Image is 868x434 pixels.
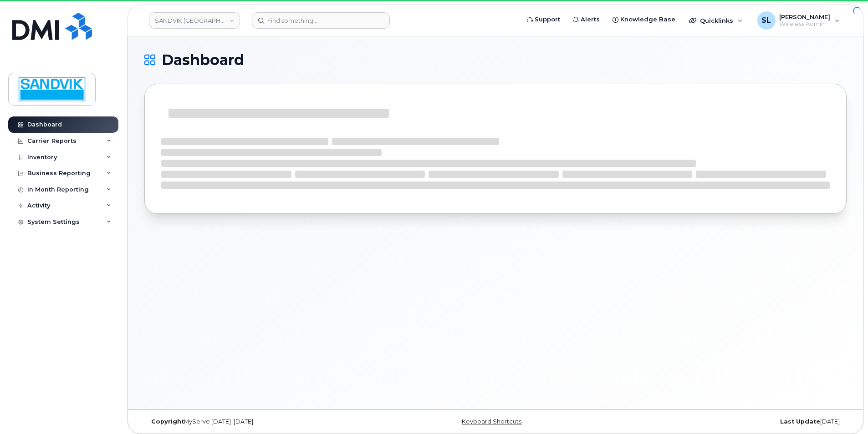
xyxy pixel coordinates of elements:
div: [DATE] [613,418,847,425]
strong: Copyright [151,418,184,425]
span: Dashboard [162,53,244,67]
strong: Last Update [780,418,820,425]
div: MyServe [DATE]–[DATE] [144,418,378,425]
a: Keyboard Shortcuts [462,418,521,425]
